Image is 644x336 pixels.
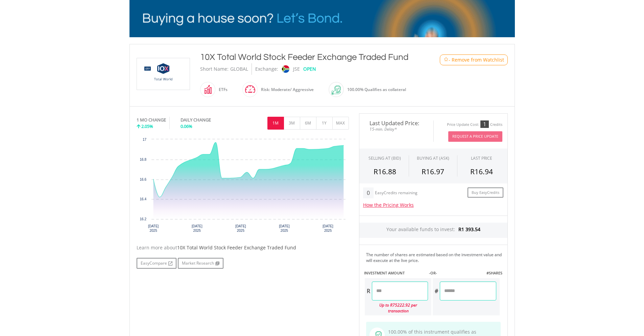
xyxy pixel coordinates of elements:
[449,57,504,63] span: - Remove from Watchlist
[490,122,502,127] div: Credits
[279,224,290,232] text: [DATE] 2025
[137,136,349,238] div: Chart. Highcharts interactive chart.
[300,117,316,130] button: 6M
[177,244,296,251] span: 10X Total World Stock Feeder Exchange Traded Fund
[480,120,489,128] div: 1
[363,202,414,208] a: How the Pricing Works
[468,187,503,198] a: Buy EasyCredits
[148,224,159,232] text: [DATE] 2025
[359,223,507,238] div: Your available funds to invest:
[323,224,333,232] text: [DATE] 2025
[235,224,246,232] text: [DATE] 2025
[230,63,248,75] div: GLOBAL
[137,136,349,238] svg: Interactive chart
[142,138,146,141] text: 17
[316,117,333,130] button: 1Y
[137,117,166,123] div: 1 MO CHANGE
[448,131,502,142] button: Request A Price Update
[200,51,412,63] div: 10X Total World Stock Feeder Exchange Traded Fund
[284,117,300,130] button: 3M
[364,270,405,276] label: INVESTMENT AMOUNT
[447,122,479,127] div: Price Update Cost:
[140,158,146,161] text: 16.8
[366,252,505,263] div: The number of shares are estimated based on the investment value and will execute at the live price.
[267,117,284,130] button: 1M
[429,270,437,276] label: -OR-
[140,178,146,181] text: 16.6
[200,63,229,75] div: Short Name:
[347,87,406,92] span: 100.00% Qualifies as collateral
[332,117,349,130] button: MAX
[433,282,440,300] div: #
[440,54,508,65] button: Watchlist - Remove from Watchlist
[364,120,428,126] span: Last Updated Price:
[293,63,300,75] div: JSE
[141,123,153,129] span: 2.05%
[365,300,428,315] div: Up to R75222.92 per transaction
[191,224,202,232] text: [DATE] 2025
[332,86,341,95] img: collateral-qualifying-green.svg
[140,197,146,201] text: 16.4
[375,191,418,196] div: EasyCredits remaining
[470,167,493,176] span: R16.94
[258,82,314,98] div: Risk: Moderate/ Aggressive
[303,63,316,75] div: OPEN
[368,155,401,161] div: SELLING AT (BID)
[181,117,234,123] div: DAILY CHANGE
[282,65,289,73] img: jse.png
[486,270,502,276] label: #SHARES
[365,282,372,300] div: R
[363,187,374,198] div: 0
[181,123,192,129] span: 0.06%
[458,226,480,232] span: R1 393.54
[137,244,349,251] div: Learn more about
[255,63,278,75] div: Exchange:
[471,155,492,161] div: LAST PRICE
[178,258,223,269] a: Market Research
[374,167,396,176] span: R16.88
[422,167,444,176] span: R16.97
[137,258,176,269] a: EasyCompare
[140,217,146,221] text: 16.2
[138,58,189,90] img: EQU.ZA.GLOBAL.png
[417,155,449,161] span: BUYING AT (ASK)
[364,126,428,132] span: 15-min. Delay*
[215,82,228,98] div: ETFs
[444,57,449,62] img: Watchlist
